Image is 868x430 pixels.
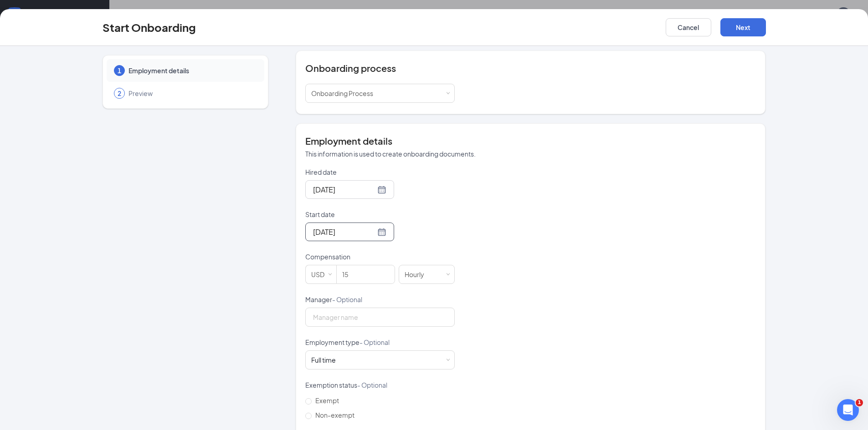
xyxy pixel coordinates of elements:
[837,399,859,421] iframe: Intercom live chat
[305,135,756,147] h4: Employment details
[305,380,455,390] p: Exemption status
[305,149,756,158] p: This information is used to create onboarding documents.
[305,295,455,304] p: Manager
[305,252,455,261] p: Compensation
[357,381,387,389] span: - Optional
[332,295,362,304] span: - Optional
[311,89,373,97] span: Onboarding Process
[405,265,431,283] div: Hourly
[128,66,255,75] span: Employment details
[305,167,455,177] p: Hired date
[305,210,455,219] p: Start date
[103,20,196,35] h3: Start Onboarding
[118,66,121,75] span: 1
[118,89,121,98] span: 2
[311,265,331,283] div: USD
[312,411,358,419] span: Non-exempt
[666,18,711,36] button: Cancel
[337,265,395,283] input: Amount
[128,89,255,98] span: Preview
[312,396,343,405] span: Exempt
[305,338,455,347] p: Employment type
[360,338,390,346] span: - Optional
[856,399,863,406] span: 1
[311,84,380,102] div: [object Object]
[720,18,766,36] button: Next
[311,355,336,364] div: Full time
[313,184,375,195] input: Aug 26, 2025
[313,226,375,238] input: Aug 27, 2025
[305,308,455,327] input: Manager name
[311,355,342,364] div: [object Object]
[305,62,756,75] h4: Onboarding process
